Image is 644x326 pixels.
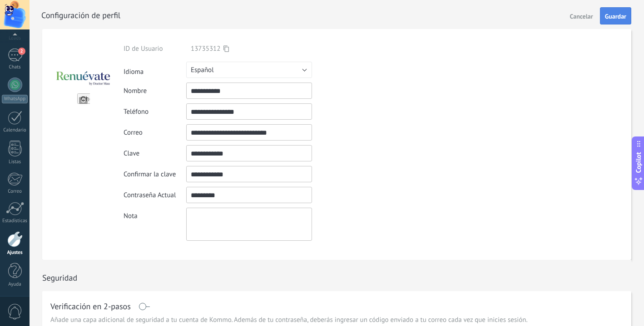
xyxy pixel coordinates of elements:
[566,9,597,23] button: Cancelar
[124,191,186,199] div: Contraseña Actual
[2,282,28,287] div: Ayuda
[50,316,528,325] span: Añade una capa adicional de seguridad a tu cuenta de Kommo. Además de tu contraseña, deberás ingr...
[570,13,593,19] span: Cancelar
[124,149,186,158] div: Clave
[50,303,131,310] h1: Verificación en 2-pasos
[124,128,186,137] div: Correo
[2,64,28,70] div: Chats
[186,62,312,78] button: Español
[124,87,186,95] div: Nombre
[18,48,25,55] span: 2
[2,218,28,224] div: Estadísticas
[634,152,643,173] span: Copilot
[124,64,186,76] div: Idioma
[124,44,186,53] div: ID de Usuario
[2,127,28,133] div: Calendario
[600,7,631,24] button: Guardar
[42,272,77,283] h1: Seguridad
[191,66,214,74] span: Español
[2,159,28,165] div: Listas
[124,208,186,220] div: Nota
[2,189,28,195] div: Correo
[605,13,626,19] span: Guardar
[124,170,186,179] div: Confirmar la clave
[191,44,220,53] span: 13735312
[124,107,186,116] div: Teléfono
[2,95,28,103] div: WhatsApp
[2,250,28,256] div: Ajustes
